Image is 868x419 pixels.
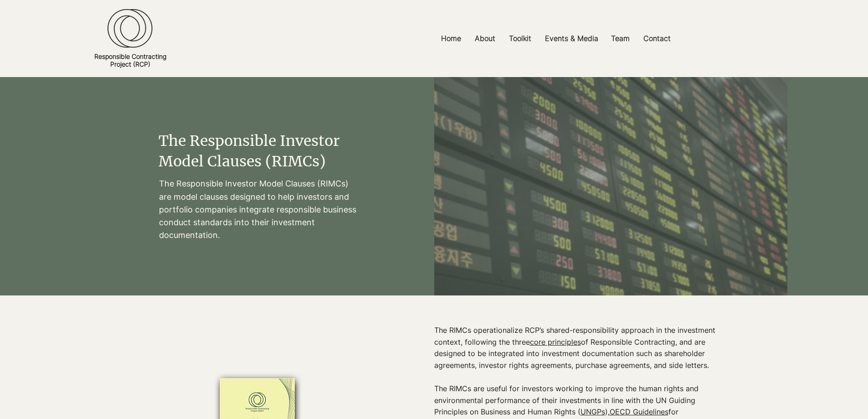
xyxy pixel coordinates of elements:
[324,28,787,49] nav: Site
[610,407,668,416] a: OECD Guidelines
[437,28,466,49] p: Home
[434,325,717,371] p: The RIMCs operationalize RCP’s shared-responsibility approach in the investment context, followin...
[468,28,502,49] a: About
[434,77,787,296] img: Stock Ticker Board
[639,28,675,49] p: Contact
[604,28,637,49] a: Team
[159,177,357,241] p: The Responsible Investor Model Clauses (RIMCs) are model clauses designed to help investors and p...
[530,337,581,347] a: core principles
[538,28,604,49] a: Events & Media
[606,28,634,49] p: Team
[540,28,603,49] p: Events & Media
[504,28,536,49] p: Toolkit
[470,28,500,49] p: About
[434,28,468,49] a: Home
[637,28,678,49] a: Contact
[502,28,538,49] a: Toolkit
[94,52,166,68] a: Responsible ContractingProject (RCP)
[580,407,605,416] a: UNGPs
[159,132,340,171] span: The Responsible Investor Model Clauses (RIMCs)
